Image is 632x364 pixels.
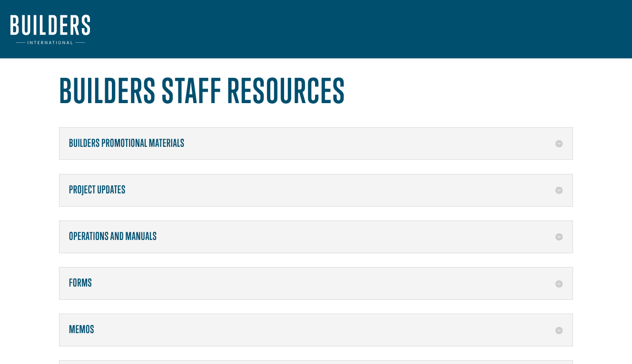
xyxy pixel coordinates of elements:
[10,15,90,44] img: Builders International
[69,137,563,150] h5: Builders Promotional Materials
[69,184,563,196] h5: Project Updates
[69,324,563,336] h5: Memos
[69,277,563,289] h5: Forms
[69,230,563,243] h5: Operations and Manuals
[59,71,573,115] h1: Builders Staff Resources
